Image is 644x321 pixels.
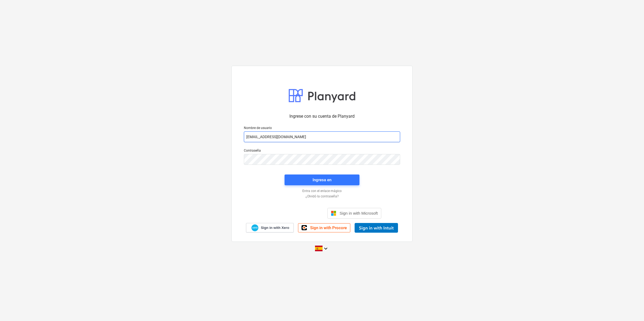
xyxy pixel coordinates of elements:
[310,225,347,230] span: Sign in with Procore
[617,295,644,321] div: Widget de chat
[298,223,350,232] a: Sign in with Procore
[241,189,403,193] a: Entra con el enlace mágico
[617,295,644,321] iframe: Chat Widget
[244,131,400,142] input: Nombre de usuario
[260,207,326,219] iframe: Botón Iniciar sesión con Google
[323,245,329,252] i: keyboard_arrow_down
[246,223,294,232] a: Sign in with Xero
[331,211,336,216] img: Microsoft logo
[251,224,258,232] img: Xero logo
[340,211,378,215] span: Sign in with Microsoft
[244,113,400,120] p: Ingrese con su cuenta de Planyard
[244,149,400,154] p: Contraseña
[313,176,331,183] div: Ingresa en
[261,225,289,230] span: Sign in with Xero
[241,194,403,199] a: ¿Olvidó la contraseña?
[244,126,400,131] p: Nombre de usuario
[285,175,359,185] button: Ingresa en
